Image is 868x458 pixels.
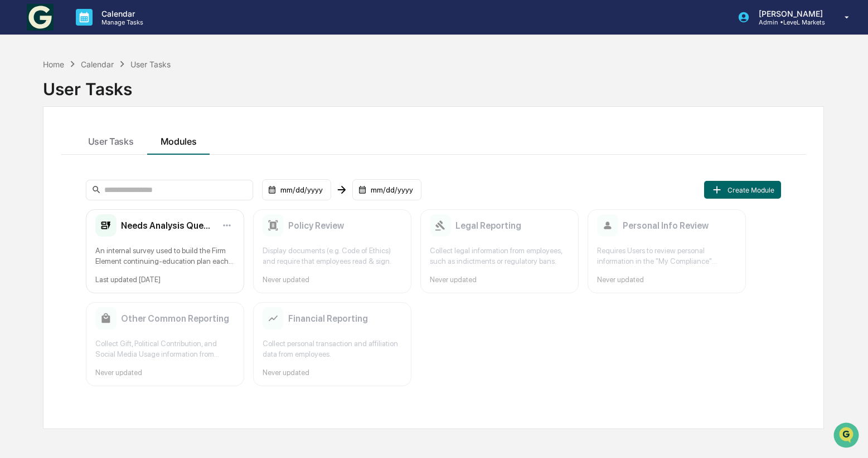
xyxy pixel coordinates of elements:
div: mm/dd/yyyy [352,179,421,200]
img: Jack Rasmussen [11,171,29,189]
p: Manage Tasks [93,18,149,26]
div: Last updated [DATE] [95,275,235,284]
a: Powered byPylon [79,275,135,284]
div: User Tasks [130,60,171,69]
h2: Needs Analysis Questionnaire [121,220,215,231]
span: Attestations [92,228,138,239]
div: Display documents (e.g. Code of Ethics) and require that employees read & sign. [263,245,402,267]
a: 🖐️Preclearance [7,223,76,243]
div: Never updated [263,368,402,377]
span: Preclearance [22,228,72,239]
div: Never updated [430,275,569,284]
p: Admin • LeveL Markets [750,18,828,26]
div: Start new chat [50,85,183,96]
div: 🖐️ [11,229,20,238]
img: logo [27,4,54,31]
div: Past conversations [11,124,75,132]
div: mm/dd/yyyy [262,179,331,200]
h2: Personal Info Review [623,220,709,231]
div: Requires Users to review personal information in the "My Compliance" Greenboard module and ensure... [597,245,736,267]
div: We're offline, we'll be back soon [50,96,158,105]
iframe: Open customer support [832,421,862,451]
span: [PERSON_NAME] [35,151,90,160]
div: Home [43,60,64,69]
div: Calendar [81,60,114,69]
div: Collect legal information from employees, such as indictments or regulatory bans. [430,245,569,267]
img: 1746055101610-c473b297-6a78-478c-a979-82029cc54cd1 [22,152,31,161]
h2: Other Common Reporting [121,313,229,324]
span: • [93,151,96,160]
img: 8933085812038_c878075ebb4cc5468115_72.jpg [23,85,43,105]
button: Create Module [704,181,781,199]
img: Jack Rasmussen [11,141,29,159]
div: Collect Gift, Political Contribution, and Social Media Usage information from employees. [95,338,235,359]
div: Never updated [263,275,402,284]
button: See all [173,121,203,135]
button: Module options [219,218,235,233]
button: Start new chat [190,88,203,102]
button: User Tasks [75,125,147,155]
a: 🔎Data Lookup [7,244,75,264]
div: Never updated [597,275,736,284]
img: 1746055101610-c473b297-6a78-478c-a979-82029cc54cd1 [22,182,31,191]
div: Never updated [95,368,235,377]
img: 1746055101610-c473b297-6a78-478c-a979-82029cc54cd1 [11,85,31,105]
div: An internal survey used to build the Firm Element continuing-education plan each year under FINRA... [95,245,235,267]
p: [PERSON_NAME] [750,9,828,18]
span: [DATE] [99,151,122,160]
a: 🗄️Attestations [76,223,143,243]
span: • [93,181,96,190]
span: [PERSON_NAME] [35,181,90,190]
div: Collect personal transaction and affiliation data from employees. [263,338,402,359]
p: Calendar [93,9,149,18]
span: Data Lookup [22,249,70,260]
h2: Financial Reporting [288,313,368,324]
span: Pylon [111,276,135,284]
div: User Tasks [43,70,824,99]
p: How can we help? [11,23,203,41]
div: 🔎 [11,250,20,259]
h2: Legal Reporting [455,220,521,231]
button: Modules [147,125,210,155]
div: 🗄️ [81,229,90,238]
h2: Policy Review [288,220,344,231]
span: [DATE] [99,181,122,190]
